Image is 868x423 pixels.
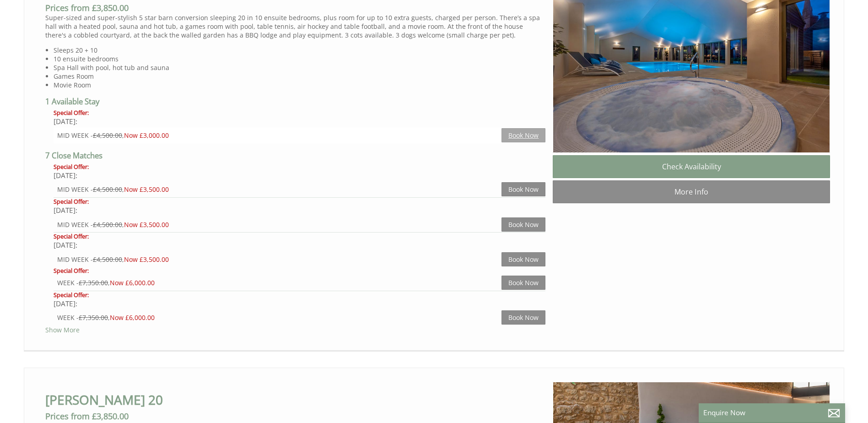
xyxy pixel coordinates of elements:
[93,255,122,264] span: £4,500.00
[54,46,545,54] li: Sleeps 20 + 10
[54,109,545,117] div: Special Offer:
[501,128,545,142] a: Book Now
[45,150,545,163] h4: 7 Close Matches
[501,276,545,290] a: Book Now
[93,220,122,229] span: £4,500.00
[54,63,545,72] li: Spa Hall with pool, hot tub and sauna
[124,220,169,229] span: Now £3,500.00
[54,72,545,81] li: Games Room
[93,185,122,194] span: £4,500.00
[57,220,501,229] div: MID WEEK - ,
[501,217,545,232] a: Book Now
[79,313,108,322] span: £7,350.00
[124,185,169,194] span: Now £3,500.00
[93,131,122,140] span: £4,500.00
[54,117,545,126] div: [DATE]
[57,278,501,287] div: WEEK - ,
[54,54,545,63] li: 10 ensuite bedrooms
[703,408,841,418] p: Enquire Now
[54,240,545,250] div: [DATE]
[57,255,501,264] div: MID WEEK - ,
[553,180,830,203] a: More Info
[57,313,501,322] div: WEEK - ,
[54,206,545,215] div: [DATE]
[57,185,501,194] div: MID WEEK - ,
[54,267,545,275] div: Special Offer:
[110,278,155,287] span: Now £6,000.00
[553,155,830,178] a: Check Availability
[54,163,545,171] div: Special Offer:
[124,255,169,264] span: Now £3,500.00
[54,171,545,180] div: [DATE]
[501,252,545,266] a: Book Now
[54,233,545,240] div: Special Offer:
[54,291,545,299] div: Special Offer:
[45,2,545,13] h3: Prices from £3,850.00
[79,278,108,287] span: £7,350.00
[501,182,545,196] a: Book Now
[110,313,155,322] span: Now £6,000.00
[57,131,501,140] div: MID WEEK - ,
[45,391,163,408] a: [PERSON_NAME] 20
[501,310,545,325] a: Book Now
[45,96,545,109] h4: 1 Available Stay
[45,411,545,422] h3: Prices from £3,850.00
[54,198,545,206] div: Special Offer:
[45,325,80,334] a: Show More
[54,81,545,89] li: Movie Room
[54,299,545,309] div: [DATE]
[45,13,545,39] p: Super-sized and super-stylish 5 star barn conversion sleeping 20 in 10 ensuite bedrooms, plus roo...
[124,131,169,140] span: Now £3,000.00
